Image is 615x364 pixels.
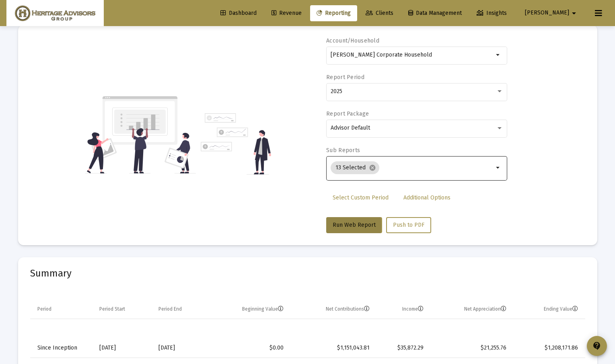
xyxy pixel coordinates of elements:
span: Run Web Report [333,222,376,228]
td: Column Period End [153,300,209,319]
div: Net Appreciation [464,306,506,312]
td: $35,872.29 [375,338,429,358]
span: Advisor Default [331,124,370,131]
label: Report Package [326,110,369,117]
img: reporting-alt [201,113,271,175]
span: Insights [477,10,507,16]
span: Dashboard [220,10,257,16]
div: Beginning Value [242,306,284,312]
div: Period [37,306,51,312]
td: Column Income [375,300,429,319]
div: [DATE] [99,344,147,352]
a: Clients [359,5,400,21]
button: Run Web Report [326,217,382,233]
span: Clients [366,10,393,16]
td: Column Period Start [94,300,153,319]
mat-chip-list: Selection [331,160,494,176]
div: Period End [158,306,182,312]
mat-icon: arrow_drop_down [494,50,503,60]
td: Column Period [30,300,94,319]
div: Net Contributions [326,306,370,312]
a: Dashboard [214,5,263,21]
span: 2025 [331,88,342,95]
td: $1,208,171.86 [512,338,585,358]
td: Since Inception [30,338,94,358]
a: Reporting [310,5,357,21]
mat-icon: cancel [369,164,376,171]
button: Push to PDF [386,217,431,233]
mat-icon: arrow_drop_down [494,163,503,173]
td: Column Beginning Value [209,300,289,319]
span: Revenue [272,10,302,16]
span: Push to PDF [393,222,424,228]
td: Column Ending Value [512,300,585,319]
label: Account/Household [326,37,379,44]
td: $0.00 [209,338,289,358]
input: Search or select an account or household [331,52,494,58]
div: Income [402,306,424,312]
mat-icon: arrow_drop_down [569,5,579,21]
a: Revenue [265,5,308,21]
span: Select Custom Period [333,194,389,201]
a: Insights [470,5,513,21]
span: Data Management [408,10,462,16]
span: Reporting [317,10,351,16]
label: Report Period [326,74,364,81]
td: $21,255.76 [429,338,512,358]
img: reporting [85,95,196,175]
mat-icon: contact_support [592,341,602,351]
td: $1,151,043.81 [289,338,375,358]
span: Additional Options [403,194,450,201]
mat-chip: 13 Selected [331,161,379,174]
span: [PERSON_NAME] [525,10,569,16]
a: Data Management [402,5,468,21]
img: Dashboard [12,5,98,21]
label: Sub Reports [326,147,360,154]
td: Column Net Appreciation [429,300,512,319]
td: Column Net Contributions [289,300,375,319]
mat-card-title: Summary [30,269,585,277]
button: [PERSON_NAME] [515,5,588,21]
div: [DATE] [158,344,203,352]
div: Ending Value [544,306,578,312]
div: Period Start [99,306,125,312]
